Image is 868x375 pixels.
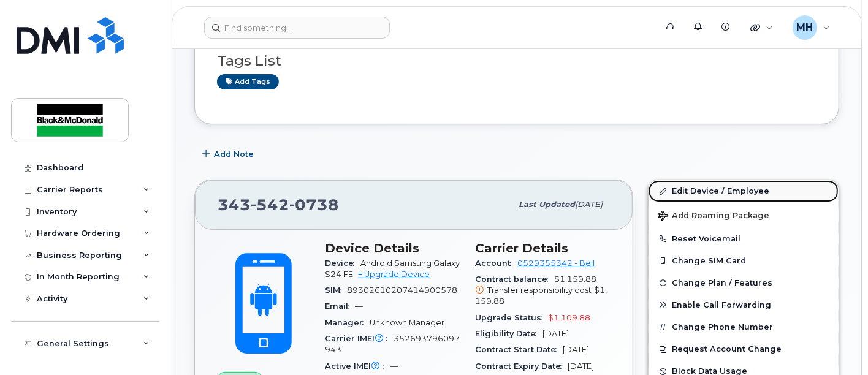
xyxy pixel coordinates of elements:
[742,15,782,40] div: Quicklinks
[649,202,839,227] button: Add Roaming Package
[325,301,355,311] span: Email
[325,362,390,371] span: Active IMEI
[658,211,769,222] span: Add Roaming Package
[649,294,839,316] button: Enable Call Forwarding
[347,286,457,295] span: 89302610207414900578
[649,180,839,202] a: Edit Device / Employee
[325,286,347,295] span: SIM
[251,195,289,214] span: 542
[217,53,817,69] h3: Tags List
[475,329,542,338] span: Eligibility Date
[649,228,839,250] button: Reset Voicemail
[475,362,568,371] span: Contract Expiry Date
[325,241,460,256] h3: Device Details
[563,345,589,354] span: [DATE]
[649,338,839,360] button: Request Account Change
[325,334,394,343] span: Carrier IMEI
[568,362,594,371] span: [DATE]
[390,362,398,371] span: —
[475,275,554,284] span: Contract balance
[519,200,575,209] span: Last updated
[355,301,363,311] span: —
[475,259,517,268] span: Account
[475,275,611,308] span: $1,159.88
[194,143,264,165] button: Add Note
[672,300,771,309] span: Enable Call Forwarding
[325,259,460,279] span: Android Samsung Galaxy S24 FE
[325,318,370,327] span: Manager
[358,270,430,279] a: + Upgrade Device
[370,318,444,327] span: Unknown Manager
[796,20,813,35] span: MH
[672,278,772,287] span: Change Plan / Features
[475,313,548,322] span: Upgrade Status
[575,200,603,209] span: [DATE]
[204,17,390,39] input: Find something...
[217,74,279,89] a: Add tags
[214,148,254,160] span: Add Note
[649,250,839,272] button: Change SIM Card
[487,286,592,295] span: Transfer responsibility cost
[649,272,839,294] button: Change Plan / Features
[475,241,611,256] h3: Carrier Details
[649,316,839,338] button: Change Phone Number
[542,329,569,338] span: [DATE]
[325,259,360,268] span: Device
[475,345,563,354] span: Contract Start Date
[784,15,839,40] div: Maria Hatzopoulos
[517,259,595,268] a: 0529355342 - Bell
[548,313,590,322] span: $1,109.88
[218,195,339,214] span: 343
[289,195,339,214] span: 0738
